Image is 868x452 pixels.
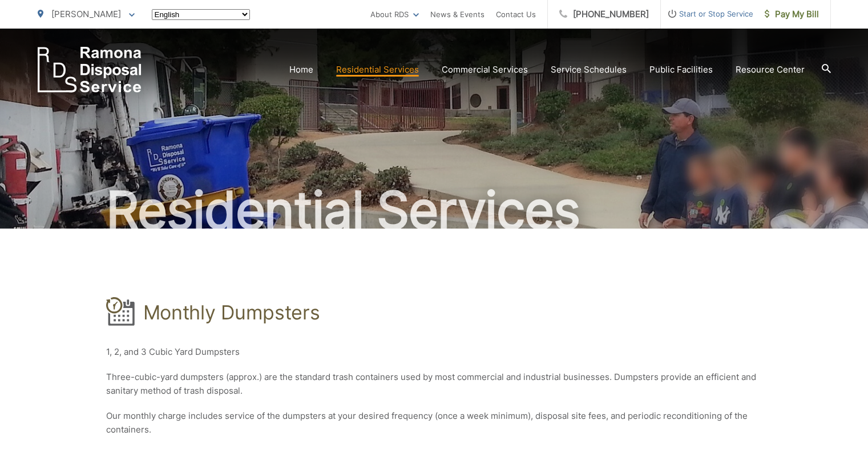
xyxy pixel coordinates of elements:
h1: Monthly Dumpsters [143,301,320,324]
a: Commercial Services [442,63,528,77]
a: Residential Services [336,63,419,77]
p: 1, 2, and 3 Cubic Yard Dumpsters [106,345,762,359]
a: Contact Us [496,7,536,21]
a: News & Events [430,7,485,21]
a: Home [289,63,313,77]
a: EDCD logo. Return to the homepage. [38,47,142,93]
a: Resource Center [736,63,805,77]
span: [PERSON_NAME] [51,9,121,19]
a: Service Schedules [551,63,627,77]
a: Public Facilities [649,63,713,77]
a: About RDS [370,7,419,21]
h2: Residential Services [38,182,831,239]
p: Our monthly charge includes service of the dumpsters at your desired frequency (once a week minim... [106,409,762,437]
select: Select a language [152,9,250,20]
span: Pay My Bill [765,7,819,21]
p: Three-cubic-yard dumpsters (approx.) are the standard trash containers used by most commercial an... [106,370,762,398]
